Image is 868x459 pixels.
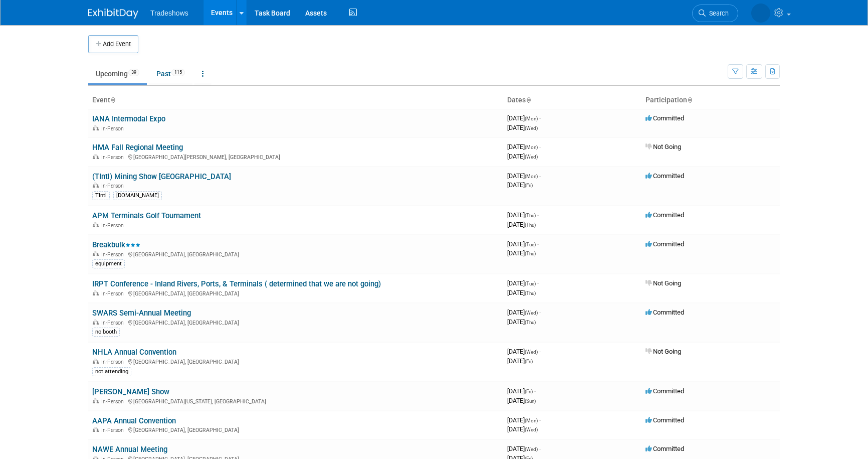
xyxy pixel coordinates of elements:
[525,174,538,179] span: (Mon)
[507,211,539,219] span: [DATE]
[539,348,541,355] span: -
[93,183,99,188] img: In-Person Event
[525,418,538,423] span: (Mon)
[110,96,115,104] a: Sort by Event Name
[88,35,138,53] button: Add Event
[525,359,533,364] span: (Fri)
[645,416,684,424] span: Committed
[537,240,539,248] span: -
[93,251,99,256] img: In-Person Event
[525,242,536,247] span: (Tue)
[539,143,541,150] span: -
[507,289,536,296] span: [DATE]
[507,416,541,424] span: [DATE]
[92,250,499,258] div: [GEOGRAPHIC_DATA], [GEOGRAPHIC_DATA]
[128,69,139,76] span: 39
[645,445,684,452] span: Committed
[101,222,127,229] span: In-Person
[507,397,536,404] span: [DATE]
[92,143,183,152] a: HMA Fall Regional Meeting
[525,310,538,316] span: (Wed)
[92,348,176,357] a: NHLA Annual Convention
[92,397,499,405] div: [GEOGRAPHIC_DATA][US_STATE], [GEOGRAPHIC_DATA]
[507,445,541,452] span: [DATE]
[525,349,538,355] span: (Wed)
[92,445,167,454] a: NAWE Annual Meeting
[507,181,533,189] span: [DATE]
[507,348,541,355] span: [DATE]
[92,172,231,181] a: (TIntl) Mining Show [GEOGRAPHIC_DATA]
[93,427,99,432] img: In-Person Event
[507,172,541,180] span: [DATE]
[92,318,499,326] div: [GEOGRAPHIC_DATA], [GEOGRAPHIC_DATA]
[525,427,538,432] span: (Wed)
[92,416,176,425] a: AAPA Annual Convention
[101,398,127,405] span: In-Person
[93,398,99,403] img: In-Person Event
[525,183,533,188] span: (Fri)
[503,92,641,109] th: Dates
[92,309,191,318] a: SWARS Semi-Annual Meeting
[645,348,681,355] span: Not Going
[539,416,541,424] span: -
[525,320,536,325] span: (Thu)
[641,92,780,109] th: Participation
[92,425,499,433] div: [GEOGRAPHIC_DATA], [GEOGRAPHIC_DATA]
[507,279,539,287] span: [DATE]
[92,211,201,220] a: APM Terminals Golf Tournament
[101,251,127,258] span: In-Person
[525,398,536,404] span: (Sun)
[88,92,503,109] th: Event
[525,389,533,394] span: (Fri)
[539,309,541,316] span: -
[92,114,165,123] a: IANA Intermodal Expo
[101,290,127,297] span: In-Person
[525,446,538,452] span: (Wed)
[93,290,99,295] img: In-Person Event
[526,96,531,104] a: Sort by Start Date
[101,183,127,189] span: In-Person
[93,154,99,159] img: In-Person Event
[92,387,169,396] a: [PERSON_NAME] Show
[92,259,125,268] div: equipment
[171,69,185,76] span: 115
[525,222,536,228] span: (Thu)
[93,320,99,325] img: In-Person Event
[706,10,729,17] span: Search
[507,249,536,257] span: [DATE]
[93,359,99,364] img: In-Person Event
[525,125,538,131] span: (Wed)
[539,172,541,180] span: -
[534,387,536,395] span: -
[149,64,192,83] a: Past115
[525,290,536,296] span: (Thu)
[539,445,541,452] span: -
[88,9,138,19] img: ExhibitDay
[92,357,499,365] div: [GEOGRAPHIC_DATA], [GEOGRAPHIC_DATA]
[645,240,684,248] span: Committed
[101,427,127,433] span: In-Person
[507,318,536,326] span: [DATE]
[525,213,536,218] span: (Thu)
[507,114,541,122] span: [DATE]
[507,143,541,150] span: [DATE]
[537,279,539,287] span: -
[692,5,738,22] a: Search
[537,211,539,219] span: -
[507,425,538,433] span: [DATE]
[92,279,381,288] a: IRPT Conference - Inland Rivers, Ports, & Terminals ( determined that we are not going)
[101,359,127,365] span: In-Person
[88,64,147,83] a: Upcoming39
[93,125,99,130] img: In-Person Event
[687,96,692,104] a: Sort by Participation Type
[751,4,770,23] img: Kay Reynolds
[507,357,533,365] span: [DATE]
[507,124,538,131] span: [DATE]
[507,152,538,160] span: [DATE]
[507,387,536,395] span: [DATE]
[101,320,127,326] span: In-Person
[92,191,110,200] div: TIntl
[645,279,681,287] span: Not Going
[92,240,140,249] a: Breakbulk
[507,221,536,228] span: [DATE]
